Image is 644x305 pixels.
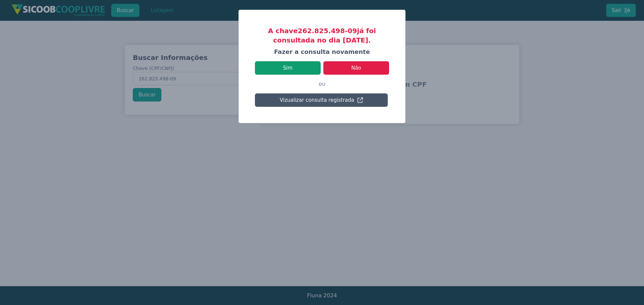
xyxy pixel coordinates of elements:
[255,93,388,107] button: Vizualizar consulta registrada
[255,61,321,75] button: Sim
[255,75,389,93] p: ou
[255,26,389,45] h3: A chave 262.825.498-09 já foi consultada no dia [DATE].
[255,48,389,56] h4: Fazer a consulta novamente
[323,61,389,75] button: Não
